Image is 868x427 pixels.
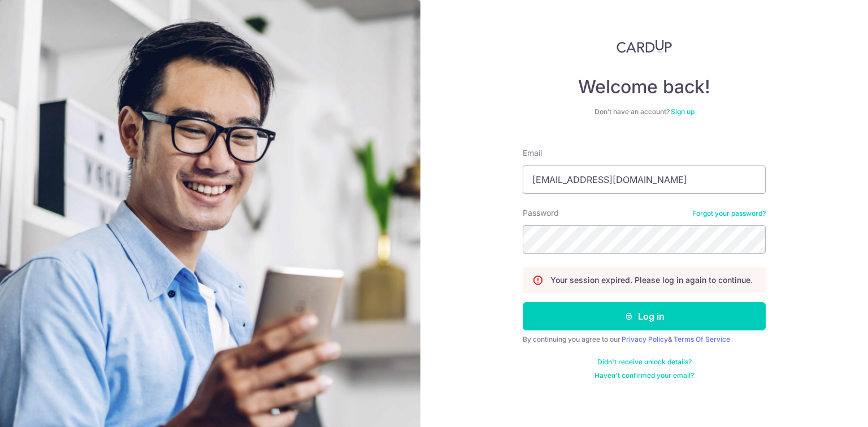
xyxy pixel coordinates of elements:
img: CardUp Logo [617,40,672,53]
input: Enter your Email [523,165,766,194]
p: Your session expired. Please log in again to continue. [550,274,753,286]
button: Log in [523,302,766,330]
a: Forgot your password? [692,209,766,218]
a: Terms Of Service [674,335,730,343]
a: Didn't receive unlock details? [597,358,692,367]
a: Privacy Policy [622,335,668,343]
a: Haven't confirmed your email? [594,371,694,380]
div: By continuing you agree to our & [523,335,766,344]
label: Password [523,207,559,219]
h4: Welcome back! [523,76,766,98]
label: Email [523,147,542,159]
a: Sign up [671,107,695,116]
div: Don’t have an account? [523,107,766,116]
